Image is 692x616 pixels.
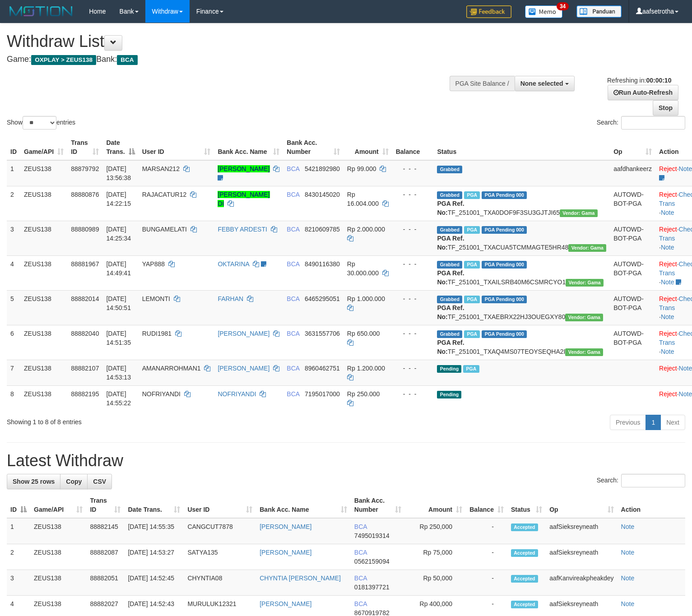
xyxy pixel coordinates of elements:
[347,165,376,172] span: Rp 99.000
[437,330,462,338] span: Grabbed
[464,191,480,199] span: Marked by aafnoeunsreypich
[405,518,466,544] td: Rp 250,000
[184,492,256,518] th: User ID: activate to sort column ascending
[576,5,622,18] img: panduan.png
[659,165,677,172] a: Reject
[13,478,55,485] span: Show 25 rows
[396,259,430,269] div: - - -
[7,570,30,596] td: 3
[106,295,131,311] span: [DATE] 14:50:51
[7,360,20,385] td: 7
[106,365,131,381] span: [DATE] 14:53:13
[405,544,466,570] td: Rp 75,000
[463,365,479,373] span: Marked by aafnoeunsreypich
[466,518,507,544] td: -
[184,544,256,570] td: SATYA135
[305,191,340,198] span: Copy 8430145020 to clipboard
[354,600,367,607] span: BCA
[305,330,340,337] span: Copy 3631557706 to clipboard
[7,5,75,18] img: MOTION_logo.png
[610,221,655,255] td: AUTOWD-BOT-PGA
[568,244,606,252] span: Vendor URL: https://trx31.1velocity.biz
[142,295,170,302] span: LEMONTI
[20,134,67,160] th: Game/API: activate to sort column ascending
[218,295,243,302] a: FARHAN
[117,55,137,65] span: BCA
[437,235,464,251] b: PGA Ref. No:
[354,558,390,565] span: Copy 0562159094 to clipboard
[305,390,340,398] span: Copy 7195017000 to clipboard
[437,269,464,286] b: PGA Ref. No:
[71,365,99,372] span: 88882107
[86,570,124,596] td: 88882051
[464,261,480,269] span: Marked by aafmaleo
[106,226,131,242] span: [DATE] 14:25:34
[71,191,99,198] span: 88880876
[71,330,99,337] span: 88882040
[305,165,340,172] span: Copy 5421892980 to clipboard
[621,523,635,530] a: Note
[86,518,124,544] td: 88882145
[482,226,527,234] span: PGA Pending
[661,244,674,251] a: Note
[305,260,340,268] span: Copy 8490116380 to clipboard
[437,304,464,320] b: PGA Ref. No:
[142,165,180,172] span: MARSAN212
[218,260,249,268] a: OKTARINA
[305,226,340,233] span: Copy 8210609785 to clipboard
[260,600,311,607] a: [PERSON_NAME]
[23,116,56,130] select: Showentries
[7,385,20,411] td: 8
[71,165,99,172] span: 88879792
[511,523,538,531] span: Accepted
[437,200,464,216] b: PGA Ref. No:
[433,255,610,290] td: TF_251001_TXAILSRB40M6CSMRCYO1
[659,295,677,302] a: Reject
[659,365,677,372] a: Reject
[354,523,367,530] span: BCA
[608,85,678,100] a: Run Auto-Refresh
[610,186,655,221] td: AUTOWD-BOT-PGA
[437,391,461,398] span: Pending
[347,226,385,233] span: Rp 2.000.000
[546,570,617,596] td: aafKanvireakpheakdey
[433,186,610,221] td: TF_251001_TXA0DOF9F3SU3GJTJI65
[610,290,655,325] td: AUTOWD-BOT-PGA
[283,134,344,160] th: Bank Acc. Number: activate to sort column ascending
[30,492,86,518] th: Game/API: activate to sort column ascending
[511,575,538,583] span: Accepted
[214,134,283,160] th: Bank Acc. Name: activate to sort column ascending
[618,492,685,518] th: Action
[218,191,269,207] a: [PERSON_NAME] DI
[661,278,674,286] a: Note
[347,365,385,372] span: Rp 1.200.000
[433,325,610,360] td: TF_251001_TXAQ4MS07TEOYSEQHA2I
[659,191,677,198] a: Reject
[260,549,311,556] a: [PERSON_NAME]
[482,191,527,199] span: PGA Pending
[646,77,671,84] strong: 00:00:10
[347,295,385,302] span: Rp 1.000.000
[437,365,461,373] span: Pending
[124,544,184,570] td: [DATE] 14:53:27
[396,190,430,199] div: - - -
[437,261,462,269] span: Grabbed
[20,160,67,186] td: ZEUS138
[659,330,677,337] a: Reject
[287,226,299,233] span: BCA
[437,226,462,234] span: Grabbed
[142,191,187,198] span: RAJACATUR12
[7,55,452,64] h4: Game: Bank:
[433,290,610,325] td: TF_251001_TXAEBRX22HJ3OUEGXY80
[546,518,617,544] td: aafSieksreyneath
[86,492,124,518] th: Trans ID: activate to sort column ascending
[515,76,575,91] button: None selected
[142,390,181,398] span: NOFRIYANDI
[560,209,598,217] span: Vendor URL: https://trx31.1velocity.biz
[7,290,20,325] td: 5
[347,260,379,277] span: Rp 30.000.000
[30,544,86,570] td: ZEUS138
[396,225,430,234] div: - - -
[106,260,131,277] span: [DATE] 14:49:41
[621,116,685,130] input: Search:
